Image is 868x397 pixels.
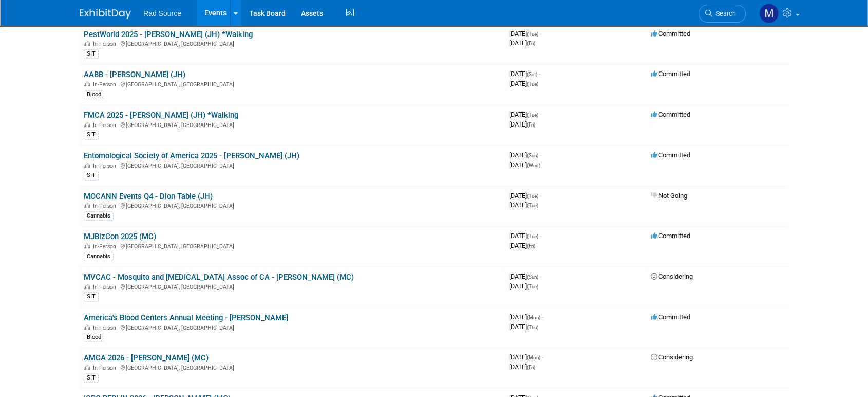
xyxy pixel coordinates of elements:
span: [DATE] [509,80,538,87]
div: [GEOGRAPHIC_DATA], [GEOGRAPHIC_DATA] [84,242,501,250]
span: Committed [651,232,690,240]
span: (Tue) [527,203,538,208]
span: (Fri) [527,122,535,128]
div: [GEOGRAPHIC_DATA], [GEOGRAPHIC_DATA] [84,80,501,88]
div: Blood [84,90,104,99]
a: America's Blood Centers Annual Meeting - [PERSON_NAME] [84,313,288,322]
img: In-Person Event [84,81,90,86]
span: Committed [651,111,690,118]
span: - [542,353,543,361]
div: SIT [84,49,99,59]
span: - [540,192,541,200]
img: In-Person Event [84,41,90,46]
span: (Thu) [527,324,538,330]
span: - [540,151,541,159]
div: [GEOGRAPHIC_DATA], [GEOGRAPHIC_DATA] [84,323,501,331]
a: Search [699,5,746,23]
a: MVCAC - Mosquito and [MEDICAL_DATA] Assoc of CA - [PERSON_NAME] (MC) [84,273,354,282]
div: Cannabis [84,211,114,221]
div: SIT [84,373,99,383]
span: (Fri) [527,365,535,370]
a: MJBizCon 2025 (MC) [84,232,156,241]
span: [DATE] [509,242,535,249]
img: In-Person Event [84,284,90,289]
span: (Fri) [527,243,535,249]
span: [DATE] [509,201,538,209]
span: (Mon) [527,355,540,360]
span: In-Person [93,81,119,88]
div: [GEOGRAPHIC_DATA], [GEOGRAPHIC_DATA] [84,39,501,47]
span: [DATE] [509,30,541,38]
a: FMCA 2025 - [PERSON_NAME] (JH) *Walking [84,111,238,120]
div: SIT [84,292,99,301]
img: In-Person Event [84,163,90,168]
div: [GEOGRAPHIC_DATA], [GEOGRAPHIC_DATA] [84,201,501,209]
span: [DATE] [509,192,541,200]
span: Considering [651,353,693,361]
span: (Mon) [527,315,540,320]
span: (Sun) [527,274,538,280]
div: [GEOGRAPHIC_DATA], [GEOGRAPHIC_DATA] [84,363,501,371]
span: [DATE] [509,120,535,128]
span: In-Person [93,324,119,331]
div: SIT [84,130,99,139]
span: (Sat) [527,71,537,77]
span: (Tue) [527,81,538,87]
span: [DATE] [509,273,541,280]
span: (Sun) [527,153,538,158]
span: (Tue) [527,112,538,118]
span: Considering [651,273,693,280]
span: [DATE] [509,151,541,159]
span: - [540,111,541,118]
span: - [540,232,541,240]
span: In-Person [93,163,119,169]
span: [DATE] [509,232,541,240]
a: PestWorld 2025 - [PERSON_NAME] (JH) *Walking [84,30,253,39]
div: Blood [84,333,104,342]
span: Not Going [651,192,687,200]
span: (Tue) [527,193,538,199]
img: In-Person Event [84,243,90,248]
div: [GEOGRAPHIC_DATA], [GEOGRAPHIC_DATA] [84,282,501,291]
span: Committed [651,30,690,38]
div: Cannabis [84,252,114,261]
div: [GEOGRAPHIC_DATA], [GEOGRAPHIC_DATA] [84,161,501,169]
a: MOCANN Events Q4 - Dion Table (JH) [84,192,213,201]
span: [DATE] [509,282,538,290]
img: In-Person Event [84,203,90,208]
span: Committed [651,151,690,159]
span: In-Person [93,365,119,371]
span: (Tue) [527,233,538,239]
span: - [540,273,541,280]
span: In-Person [93,41,119,47]
span: [DATE] [509,363,535,371]
span: [DATE] [509,323,538,331]
span: Rad Source [143,9,181,17]
img: In-Person Event [84,324,90,330]
a: AMCA 2026 - [PERSON_NAME] (MC) [84,353,209,363]
span: (Wed) [527,163,540,168]
span: Committed [651,313,690,321]
span: (Tue) [527,284,538,290]
span: (Fri) [527,41,535,46]
a: AABB - [PERSON_NAME] (JH) [84,70,185,79]
span: In-Person [93,203,119,209]
div: SIT [84,171,99,180]
img: In-Person Event [84,365,90,370]
span: In-Person [93,243,119,250]
span: [DATE] [509,70,540,78]
div: [GEOGRAPHIC_DATA], [GEOGRAPHIC_DATA] [84,120,501,129]
a: Entomological Society of America 2025 - [PERSON_NAME] (JH) [84,151,299,160]
span: Search [712,10,736,17]
span: [DATE] [509,353,543,361]
img: In-Person Event [84,122,90,127]
span: [DATE] [509,111,541,118]
span: [DATE] [509,313,543,321]
span: Committed [651,70,690,78]
span: [DATE] [509,161,540,169]
img: ExhibitDay [80,9,131,19]
span: - [539,70,540,78]
span: In-Person [93,284,119,291]
span: [DATE] [509,39,535,47]
span: - [540,30,541,38]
